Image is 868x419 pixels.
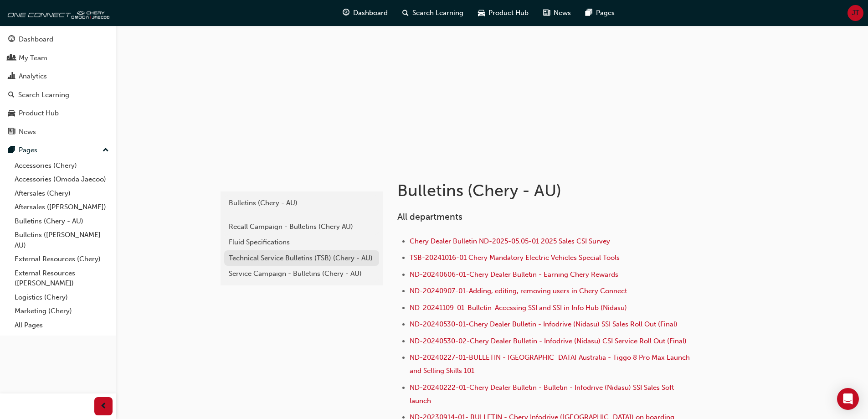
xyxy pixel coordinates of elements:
[397,181,696,201] h1: Bulletins (Chery - AU)
[5,4,109,22] img: oneconnect
[4,124,113,140] a: News
[11,290,113,305] a: Logistics (Chery)
[410,287,627,295] a: ND-20240907-01-Adding, editing, removing users in Chery Connect
[4,31,113,48] a: Dashboard
[488,8,529,18] span: Product Hub
[586,7,592,19] span: pages-icon
[11,252,113,266] a: External Resources (Chery)
[19,127,36,137] div: News
[4,142,113,159] button: Pages
[837,388,859,410] div: Open Intercom Messenger
[343,7,349,19] span: guage-icon
[8,91,15,99] span: search-icon
[410,353,692,375] a: ND-20240227-01-BULLETIN - [GEOGRAPHIC_DATA] Australia - Tiggo 8 Pro Max Launch and Selling Skills...
[410,304,627,312] a: ND-20241109-01-Bulletin-Accessing SSI and SSI in Info Hub (Nidasu)
[8,36,15,44] span: guage-icon
[229,269,375,279] div: Service Campaign - Bulletins (Chery - AU)
[11,318,113,332] a: All Pages
[410,320,678,328] a: ND-20240530-01-Chery Dealer Bulletin - Infodrive (Nidasu) SSI Sales Roll Out (Final)
[4,87,113,103] a: Search Learning
[19,108,59,119] div: Product Hub
[596,8,615,18] span: Pages
[11,172,113,186] a: Accessories (Omoda Jaecoo)
[4,50,113,67] a: My Team
[578,4,622,22] a: pages-iconPages
[410,383,676,405] a: ND-20240222-01-Chery Dealer Bulletin - Bulletin - Infodrive (Nidasu) SSI Sales Soft launch
[229,198,375,208] div: Bulletins (Chery - AU)
[8,72,15,81] span: chart-icon
[536,4,578,22] a: news-iconNews
[229,253,375,264] div: Technical Service Bulletins (TSB) (Chery - AU)
[224,250,379,266] a: Technical Service Bulletins (TSB) (Chery - AU)
[11,266,113,290] a: External Resources ([PERSON_NAME])
[353,8,388,18] span: Dashboard
[224,195,379,211] a: Bulletins (Chery - AU)
[229,222,375,232] div: Recall Campaign - Bulletins (Chery AU)
[410,270,618,279] a: ND-20240606-01-Chery Dealer Bulletin - Earning Chery Rewards
[19,53,47,63] div: My Team
[847,5,863,21] button: JT
[335,4,395,22] a: guage-iconDashboard
[412,8,463,18] span: Search Learning
[229,237,375,248] div: Fluid Specifications
[543,7,550,19] span: news-icon
[19,71,47,82] div: Analytics
[410,237,610,245] a: Chery Dealer Bulletin ND-2025-05.05-01 2025 Sales CSI Survey
[224,219,379,235] a: Recall Campaign - Bulletins (Chery AU)
[4,29,113,142] button: DashboardMy TeamAnalyticsSearch LearningProduct HubNews
[852,8,859,18] span: JT
[8,146,15,155] span: pages-icon
[4,68,113,85] a: Analytics
[103,145,109,156] span: up-icon
[478,7,485,19] span: car-icon
[11,159,113,173] a: Accessories (Chery)
[100,401,107,412] span: prev-icon
[19,145,37,155] div: Pages
[11,228,113,252] a: Bulletins ([PERSON_NAME] - AU)
[395,4,471,22] a: search-iconSearch Learning
[11,186,113,201] a: Aftersales (Chery)
[19,34,53,45] div: Dashboard
[410,253,620,262] a: TSB-20241016-01 Chery Mandatory Electric Vehicles Special Tools
[11,304,113,318] a: Marketing (Chery)
[397,212,462,222] span: All departments
[18,90,69,100] div: Search Learning
[11,200,113,214] a: Aftersales ([PERSON_NAME])
[8,109,15,118] span: car-icon
[4,105,113,122] a: Product Hub
[8,54,15,62] span: people-icon
[8,128,15,136] span: news-icon
[224,234,379,250] a: Fluid Specifications
[224,266,379,282] a: Service Campaign - Bulletins (Chery - AU)
[554,8,571,18] span: News
[471,4,536,22] a: car-iconProduct Hub
[410,337,687,345] a: ND-20240530-02-Chery Dealer Bulletin - Infodrive (Nidasu) CSI Service Roll Out (Final)
[402,7,409,19] span: search-icon
[11,214,113,228] a: Bulletins (Chery - AU)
